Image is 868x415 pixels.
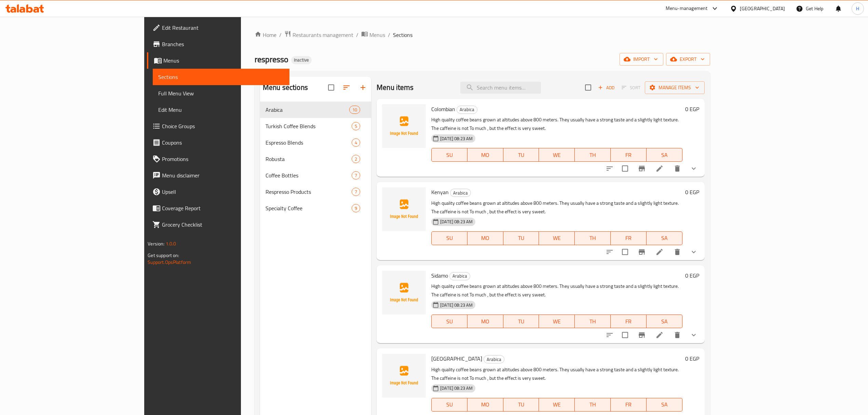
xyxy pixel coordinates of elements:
[431,199,682,216] p: High quality coffee beans grown at altitudes above 800 meters. They usually have a strong taste a...
[449,272,470,280] div: Arabica
[575,231,611,245] button: TH
[470,400,501,410] span: MO
[266,138,352,147] span: Espresso Blends
[431,104,455,114] span: Colombian
[620,53,663,66] button: import
[434,400,465,410] span: SU
[431,282,682,299] p: High quality coffee beans grown at altitudes above 800 meters. They usually have a strong taste a...
[457,106,477,113] span: Arabica
[148,239,164,248] span: Version:
[467,398,503,412] button: MO
[255,30,710,39] nav: breadcrumb
[352,188,360,196] div: items
[260,134,371,151] div: Espresso Blends4
[382,354,426,398] img: Costa Rica
[578,150,608,160] span: TH
[649,233,680,243] span: SA
[578,317,608,326] span: TH
[162,171,284,179] span: Menu disclaimer
[690,248,698,256] svg: Show Choices
[575,314,611,328] button: TH
[260,167,371,184] div: Coffee Bottles7
[388,31,390,39] li: /
[470,150,501,160] span: MO
[431,353,482,364] span: [GEOGRAPHIC_DATA]
[597,84,615,92] span: Add
[539,398,575,412] button: WE
[611,231,647,245] button: FR
[450,189,471,197] span: Arabica
[437,218,475,225] span: [DATE] 08:23 AM
[355,79,371,96] button: Add section
[686,244,702,260] button: show more
[467,231,503,245] button: MO
[147,52,289,69] a: Menus
[153,102,289,118] a: Edit Menu
[650,83,699,92] span: Manage items
[575,398,611,412] button: TH
[437,302,475,308] span: [DATE] 08:23 AM
[601,160,618,177] button: sort-choices
[539,314,575,328] button: WE
[503,314,539,328] button: TU
[647,231,682,245] button: SA
[431,398,467,412] button: SU
[284,30,353,39] a: Restaurants management
[655,248,664,256] a: Edit menu item
[162,204,284,212] span: Coverage Report
[613,317,644,326] span: FR
[669,160,686,177] button: delete
[349,106,360,114] div: items
[148,258,191,267] a: Support.OpsPlatform
[484,356,504,363] span: Arabica
[457,106,477,114] div: Arabica
[613,233,644,243] span: FR
[669,244,686,260] button: delete
[503,148,539,162] button: TU
[162,40,284,48] span: Branches
[266,106,349,114] div: Arabica
[581,80,595,95] span: Select section
[266,188,352,196] span: Respresso Products
[153,69,289,85] a: Sections
[260,184,371,200] div: Respresso Products7
[431,148,467,162] button: SU
[690,164,698,173] svg: Show Choices
[634,244,650,260] button: Branch-specific-item
[148,251,179,260] span: Get support on:
[162,188,284,196] span: Upsell
[484,355,504,363] div: Arabica
[542,233,572,243] span: WE
[352,172,360,179] span: 7
[352,189,360,195] span: 7
[578,400,608,410] span: TH
[266,204,352,212] span: Specialty Coffee
[266,171,352,179] span: Coffee Bottles
[291,57,312,63] span: Inactive
[434,233,465,243] span: SU
[431,116,682,133] p: High quality coffee beans grown at altitudes above 800 meters. They usually have a strong taste a...
[266,122,352,130] div: Turkish Coffee Blends
[260,99,371,219] nav: Menu sections
[613,150,644,160] span: FR
[666,53,710,66] button: export
[166,239,176,248] span: 1.0.0
[506,233,537,243] span: TU
[666,4,708,13] div: Menu-management
[634,327,650,343] button: Branch-specific-item
[382,187,426,231] img: Kenyan
[647,148,682,162] button: SA
[669,327,686,343] button: delete
[162,122,284,130] span: Choice Groups
[377,82,414,93] h2: Menu items
[147,200,289,216] a: Coverage Report
[601,244,618,260] button: sort-choices
[352,155,360,163] div: items
[324,80,338,95] span: Select all sections
[685,104,699,114] h6: 0 EGP
[460,82,541,94] input: search
[506,317,537,326] span: TU
[162,24,284,32] span: Edit Restaurant
[539,148,575,162] button: WE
